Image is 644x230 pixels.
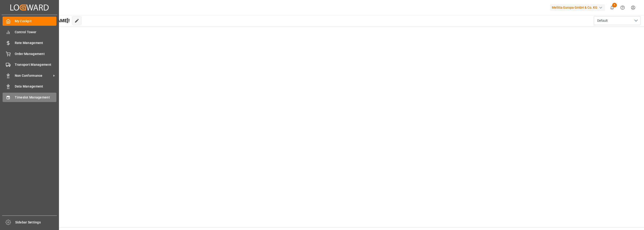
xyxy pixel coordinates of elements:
button: show 4 new notifications [607,2,617,13]
span: My Cockpit [15,19,57,24]
button: Help Center [617,2,628,13]
span: 4 [612,3,617,7]
button: open menu [594,16,640,25]
span: Rate Management [15,40,57,45]
a: My Cockpit [3,17,56,26]
span: Timeslot Management [15,95,57,100]
span: Control Tower [15,30,57,35]
span: Transport Management [15,62,57,67]
span: Default [597,18,608,23]
span: Data Management [15,84,57,89]
a: Data Management [3,82,56,91]
a: Transport Management [3,60,56,69]
a: Timeslot Management [3,93,56,102]
a: Control Tower [3,27,56,37]
a: Order Management [3,49,56,58]
span: Non Conformance [15,73,52,78]
span: Order Management [15,51,57,56]
button: Melitta Europa GmbH & Co. KG [550,3,607,12]
span: Sidebar Settings [15,220,57,225]
div: Melitta Europa GmbH & Co. KG [550,4,605,11]
a: Rate Management [3,38,56,47]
